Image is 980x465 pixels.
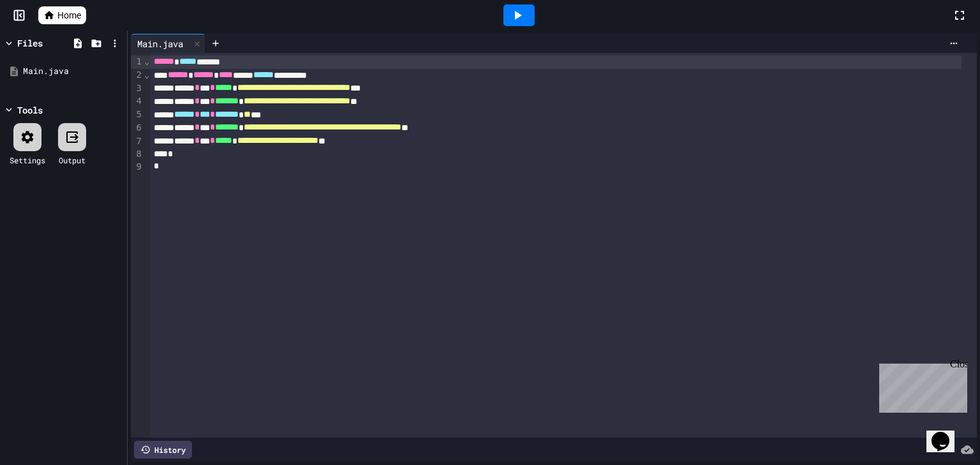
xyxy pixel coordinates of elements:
[874,358,967,413] iframe: chat widget
[10,154,45,166] div: Settings
[131,161,144,173] div: 9
[57,9,81,22] span: Home
[131,55,144,69] div: 1
[38,6,86,24] a: Home
[144,56,150,66] span: Fold line
[144,70,150,80] span: Fold line
[926,414,967,452] iframe: chat widget
[131,82,144,96] div: 3
[131,108,144,122] div: 5
[23,65,122,78] div: Main.java
[131,148,144,161] div: 8
[134,441,192,459] div: History
[131,122,144,135] div: 6
[131,135,144,149] div: 7
[131,69,144,82] div: 2
[17,36,43,50] div: Files
[131,34,205,53] div: Main.java
[131,95,144,108] div: 4
[59,154,85,166] div: Output
[131,37,189,50] div: Main.java
[17,103,43,117] div: Tools
[5,5,88,81] div: Chat with us now!Close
